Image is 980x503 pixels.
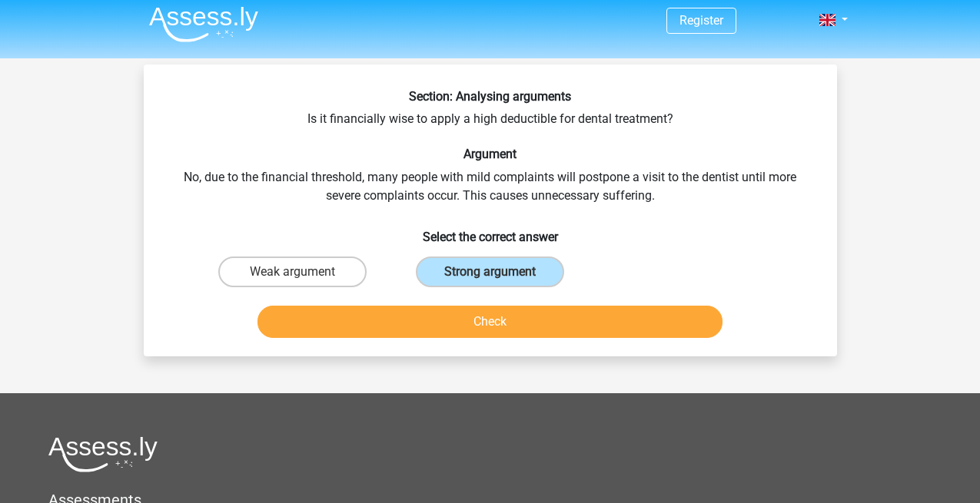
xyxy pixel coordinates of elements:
[149,6,258,42] img: Assessly
[257,306,723,338] button: Check
[218,256,367,287] label: Weak argument
[168,89,812,104] h6: Section: Analysing arguments
[168,217,812,244] h6: Select the correct answer
[48,436,158,472] img: Assessly logo
[679,13,723,28] a: Register
[150,89,831,344] div: Is it financially wise to apply a high deductible for dental treatment? No, due to the financial ...
[168,147,812,161] h6: Argument
[416,256,564,287] label: Strong argument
